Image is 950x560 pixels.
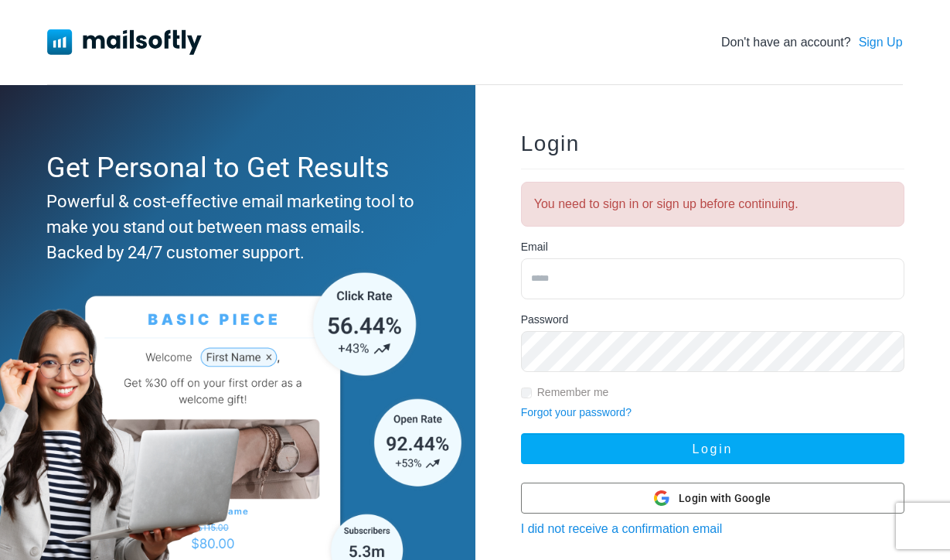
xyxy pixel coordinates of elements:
[46,147,421,189] div: Get Personal to Get Results
[521,312,568,328] label: Password
[46,189,421,265] div: Powerful & cost-effective email marketing tool to make you stand out between mass emails. Backed ...
[521,182,904,227] div: You need to sign in or sign up before continuing.
[679,490,771,507] span: Login with Google
[521,131,580,155] span: Login
[47,29,202,54] img: Mailsoftly
[521,239,548,255] label: Email
[521,433,904,464] button: Login
[859,33,903,52] a: Sign Up
[537,384,609,401] label: Remember me
[721,33,903,52] div: Don't have an account?
[521,522,723,535] a: I did not receive a confirmation email
[521,406,632,418] a: Forgot your password?
[521,483,904,514] button: Login with Google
